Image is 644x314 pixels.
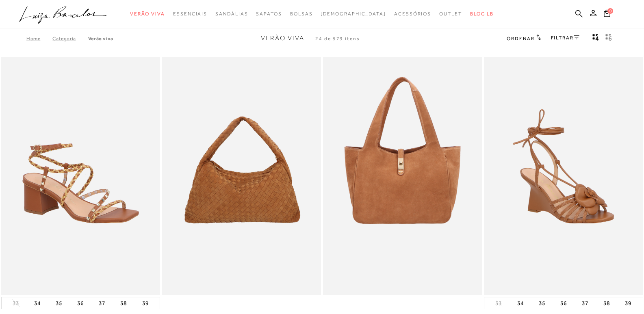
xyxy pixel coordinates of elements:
a: FILTRAR [551,35,579,41]
a: Home [26,36,52,41]
span: [DEMOGRAPHIC_DATA] [321,11,386,17]
img: SANDÁLIA ANABELA EM COURO CARAMELO AMARRAÇÃO E APLICAÇÃO FLORAL [485,58,642,294]
a: BOLSA MÉDIA EM CAMURÇA CARAMELO COM FECHO DOURADO BOLSA MÉDIA EM CAMURÇA CARAMELO COM FECHO DOURADO [324,58,481,294]
a: categoryNavScreenReaderText [215,6,248,22]
a: Verão Viva [88,36,113,41]
button: 0 [601,9,613,20]
span: Acessórios [394,11,431,17]
button: 37 [579,297,591,309]
button: 36 [75,297,86,309]
a: categoryNavScreenReaderText [130,6,165,22]
button: 39 [140,297,151,309]
button: 35 [53,297,65,309]
span: Bolsas [290,11,313,17]
button: 33 [10,299,22,307]
span: 0 [607,8,613,14]
a: categoryNavScreenReaderText [290,6,313,22]
span: Verão Viva [130,11,165,17]
span: Sapatos [256,11,282,17]
a: BOLSA HOBO EM CAMURÇA TRESSÊ CARAMELO GRANDE BOLSA HOBO EM CAMURÇA TRESSÊ CARAMELO GRANDE [163,58,320,294]
button: gridText6Desc [603,33,614,44]
a: BLOG LB [470,6,494,22]
span: Sandálias [215,11,248,17]
button: 34 [32,297,43,309]
a: SANDÁLIA EM COURO CARAMELO COM SALTO MÉDIO E TIRAS TRANÇADAS TRICOLOR SANDÁLIA EM COURO CARAMELO ... [2,58,159,294]
span: BLOG LB [470,11,494,17]
button: 34 [515,297,526,309]
button: 33 [493,299,504,307]
a: noSubCategoriesText [321,6,386,22]
button: 39 [622,297,634,309]
img: SANDÁLIA EM COURO CARAMELO COM SALTO MÉDIO E TIRAS TRANÇADAS TRICOLOR [2,58,159,294]
img: BOLSA MÉDIA EM CAMURÇA CARAMELO COM FECHO DOURADO [324,58,481,294]
img: BOLSA HOBO EM CAMURÇA TRESSÊ CARAMELO GRANDE [163,58,320,294]
button: 36 [558,297,569,309]
a: categoryNavScreenReaderText [394,6,431,22]
a: Categoria [52,36,88,41]
span: Essenciais [173,11,207,17]
a: categoryNavScreenReaderText [173,6,207,22]
span: Ordenar [507,36,534,41]
span: Verão Viva [261,35,304,42]
button: 35 [536,297,548,309]
a: SANDÁLIA ANABELA EM COURO CARAMELO AMARRAÇÃO E APLICAÇÃO FLORAL SANDÁLIA ANABELA EM COURO CARAMEL... [485,58,642,294]
span: 24 de 579 itens [315,36,360,41]
a: categoryNavScreenReaderText [256,6,282,22]
button: Mostrar 4 produtos por linha [590,33,601,44]
span: Outlet [439,11,462,17]
button: 38 [118,297,129,309]
button: 38 [601,297,612,309]
button: 37 [96,297,108,309]
a: categoryNavScreenReaderText [439,6,462,22]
